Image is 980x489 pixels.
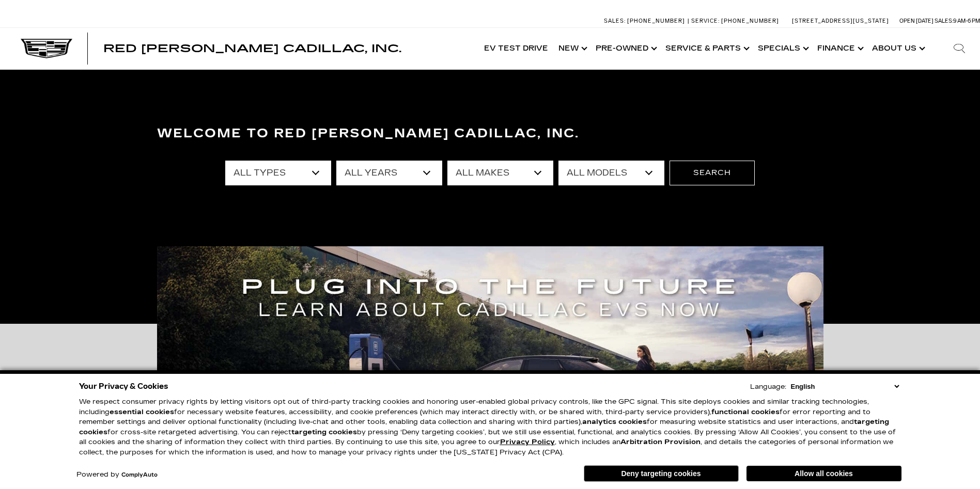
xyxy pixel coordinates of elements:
strong: targeting cookies [291,428,357,436]
h3: Welcome to Red [PERSON_NAME] Cadillac, Inc. [157,123,823,144]
a: Finance [812,28,867,69]
span: [PHONE_NUMBER] [627,18,685,24]
span: Open [DATE] [899,18,934,24]
span: Your Privacy & Cookies [79,379,168,393]
strong: analytics cookies [582,418,647,426]
strong: Arbitration Provision [620,438,701,446]
a: Service & Parts [660,28,753,69]
button: Deny targeting cookies [584,465,739,482]
select: Filter by make [447,161,553,185]
button: Search [670,161,755,185]
span: Service: [691,18,720,24]
strong: essential cookies [110,408,174,416]
select: Language Select [788,382,901,391]
span: [PHONE_NUMBER] [721,18,779,24]
img: Cadillac Dark Logo with Cadillac White Text [21,39,72,58]
a: New [553,28,590,69]
select: Filter by type [225,161,331,185]
p: We respect consumer privacy rights by letting visitors opt out of third-party tracking cookies an... [79,397,901,458]
button: Allow all cookies [746,466,901,481]
a: Privacy Policy [500,438,555,446]
a: [STREET_ADDRESS][US_STATE] [792,18,889,24]
a: EV Test Drive [479,28,553,69]
strong: functional cookies [711,408,780,416]
a: Pre-Owned [590,28,660,69]
span: Sales: [935,18,953,24]
a: Specials [753,28,812,69]
select: Filter by model [558,161,664,185]
a: Service: [PHONE_NUMBER] [688,18,782,24]
span: 9 AM-6 PM [953,18,980,24]
a: ComplyAuto [121,472,158,478]
select: Filter by year [336,161,442,185]
a: About Us [867,28,928,69]
a: Sales: [PHONE_NUMBER] [604,18,688,24]
span: Red [PERSON_NAME] Cadillac, Inc. [103,42,401,55]
div: Powered by [76,471,158,478]
div: Language: [750,384,786,390]
a: Red [PERSON_NAME] Cadillac, Inc. [103,43,401,54]
span: Sales: [604,18,626,24]
strong: targeting cookies [79,418,889,436]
